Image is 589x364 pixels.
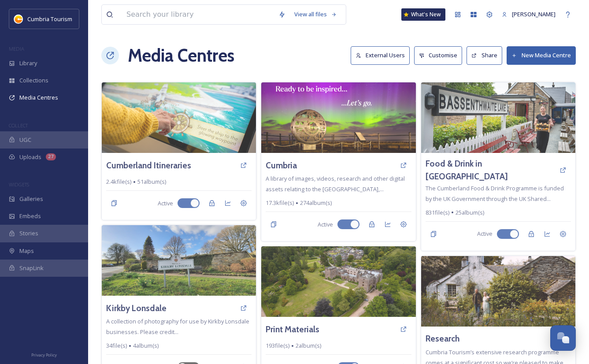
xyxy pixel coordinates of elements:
span: A library of images, videos, research and other digital assets relating to the [GEOGRAPHIC_DATA],... [266,175,405,193]
a: Research [426,332,459,345]
a: What's New [401,8,445,21]
span: 274 album(s) [300,199,332,207]
span: UGC [19,136,31,144]
a: External Users [351,46,414,64]
img: CUMBRIATOURISM_240827_PaulMitchell_BeaconMuseumWhitehaven-9.jpg [102,82,256,153]
span: 51 album(s) [137,178,166,186]
input: Search your library [122,5,274,24]
a: [PERSON_NAME] [497,6,560,23]
button: Customise [414,46,463,64]
span: Active [477,230,493,238]
h1: Media Centres [128,42,234,69]
span: 34 file(s) [106,342,127,350]
a: Privacy Policy [31,349,57,360]
span: Cumbria Tourism [27,15,72,23]
img: CUMBRIATOURISM_240612_PaulMitchell_MuncasterCastle_-5.jpg [261,246,415,317]
a: Cumberland Itineraries [106,159,191,172]
img: images.jpg [14,15,23,23]
span: 4 album(s) [133,342,159,350]
span: WIDGETS [9,181,29,188]
span: MEDIA [9,45,24,52]
span: [PERSON_NAME] [512,10,556,18]
a: Food & Drink in [GEOGRAPHIC_DATA] [426,157,555,183]
div: 27 [46,153,56,160]
span: Maps [19,247,34,255]
span: Active [158,199,173,208]
span: Collections [19,76,48,85]
img: CUMBRIATOURISM_240620_PaulMitchell_BassenthwaiteLakeStationBassenthwaite_%20%283%20of%2044%29.jpg [421,82,575,153]
a: Customise [414,46,467,64]
img: Kirkby%20Lonsdale%20Spring%202025%20%2814%29.JPG [102,225,256,296]
span: Galleries [19,195,43,203]
a: Kirkby Lonsdale [106,302,167,315]
span: COLLECT [9,122,28,129]
span: 2.4k file(s) [106,178,131,186]
img: c.robinson%40wordsworth.org.uk-24_10%20Exclusive%20Experience%2024_Adrian%20Naik.jpg [421,256,575,327]
span: 2 album(s) [296,342,321,350]
span: 831 file(s) [426,208,449,217]
span: Library [19,59,37,67]
span: 193 file(s) [266,342,289,350]
span: Privacy Policy [31,352,57,358]
button: Share [467,46,502,64]
span: 25 album(s) [456,208,484,217]
a: View all files [290,6,341,23]
img: maryport-harbour-be-inspired.jpg [261,82,415,153]
button: Open Chat [550,325,576,351]
span: Media Centres [19,93,58,102]
a: Cumbria [266,159,297,172]
span: A collection of photography for use by Kirkby Lonsdale businesses. Please credit... [106,317,249,336]
button: External Users [351,46,410,64]
span: Embeds [19,212,41,220]
span: Active [318,220,333,229]
span: SnapLink [19,264,44,272]
span: The Cumberland Food & Drink Programme is funded by the UK Government through the UK Shared... [426,184,564,203]
button: New Media Centre [507,46,576,64]
span: 17.3k file(s) [266,199,294,207]
a: Print Materials [266,323,319,336]
span: Stories [19,229,38,238]
span: Uploads [19,153,41,161]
